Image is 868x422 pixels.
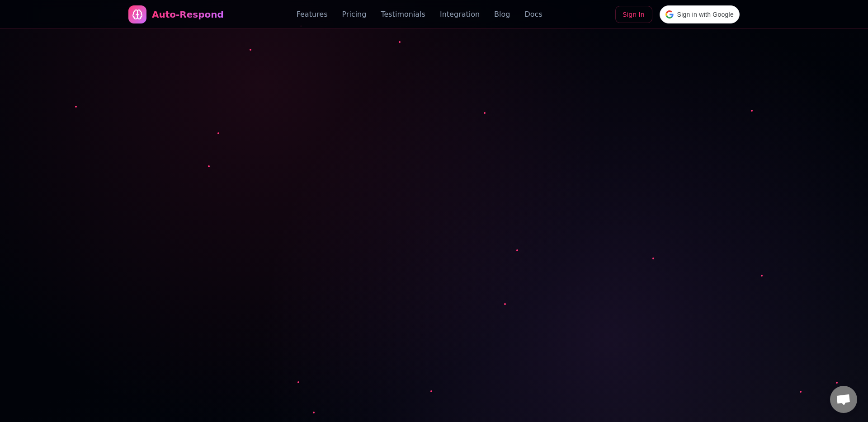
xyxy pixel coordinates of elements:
a: Open chat [830,386,857,413]
a: Docs [524,9,542,20]
a: Features [297,9,328,20]
div: Auto-Respond [152,8,224,21]
a: Pricing [342,9,366,20]
a: Testimonials [381,9,425,20]
a: Integration [440,9,480,20]
a: Auto-Respond [128,5,224,23]
a: Blog [494,9,510,20]
span: Sign in with Google [677,10,734,19]
div: Sign in with Google [660,5,740,23]
a: Sign In [615,6,652,23]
